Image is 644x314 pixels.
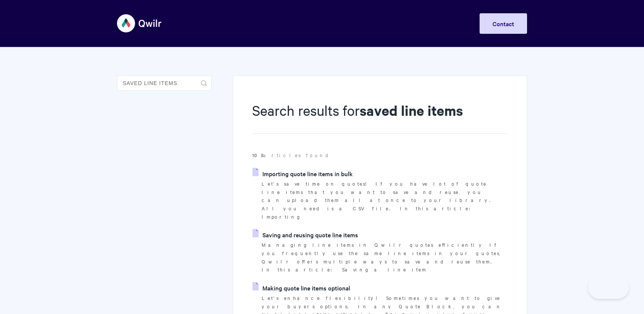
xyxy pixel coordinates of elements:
a: Contact [480,13,527,34]
input: Search [117,76,212,91]
h1: Search results for [252,101,508,134]
p: Let's save time on quotes! If you have lot of quote line items that you want to save and reuse, y... [262,180,508,221]
a: Saving and reusing quote line items [253,229,358,240]
img: Qwilr Help Center [117,9,162,38]
a: Importing quote line items in bulk [253,168,353,179]
p: Managing line items in Qwilr quotes efficiently If you frequently use the same line items in your... [262,241,508,274]
p: articles found [252,151,508,159]
a: Making quote line items optional [253,282,350,293]
strong: saved line items [360,101,463,120]
iframe: Toggle Customer Support [588,276,629,299]
strong: 108 [252,151,263,159]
